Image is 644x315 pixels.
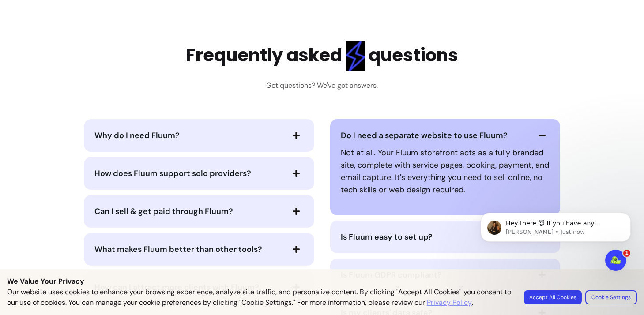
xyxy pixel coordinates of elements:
span: How does Fluum support solo providers? [94,168,251,179]
button: Do I need a separate website to use Fluum? [341,128,550,143]
button: Can I sell & get paid through Fluum? [94,204,303,219]
button: Is Fluum GDPR compliant? [341,267,550,282]
span: Is Fluum easy to set up? [341,232,433,242]
button: How does Fluum support solo providers? [94,166,303,181]
iframe: Intercom live chat [605,250,626,271]
div: Do I need a separate website to use Fluum? [341,143,550,199]
span: Why do I need Fluum? [94,130,180,141]
p: Not at all. Your Fluum storefront acts as a fully branded site, complete with service pages, book... [341,146,550,196]
button: Accept All Cookies [524,290,582,304]
button: Is Fluum easy to set up? [341,229,550,244]
span: What makes Fluum better than other tools? [94,244,262,255]
span: Can I sell & get paid through Fluum? [94,206,233,217]
button: What makes Fluum better than other tools? [94,242,303,257]
h2: Frequently asked questions [186,41,458,71]
img: flashlight Blue [346,41,365,71]
iframe: Intercom notifications message [467,194,644,291]
p: Our website uses cookies to enhance your browsing experience, analyze site traffic, and personali... [7,287,513,308]
p: We Value Your Privacy [7,276,637,287]
span: Do I need a separate website to use Fluum? [341,130,508,141]
button: Cookie Settings [585,290,637,304]
h3: Got questions? We've got answers. [266,80,378,91]
button: Why do I need Fluum? [94,128,303,143]
span: 1 [623,250,630,257]
a: Privacy Policy [427,297,472,308]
